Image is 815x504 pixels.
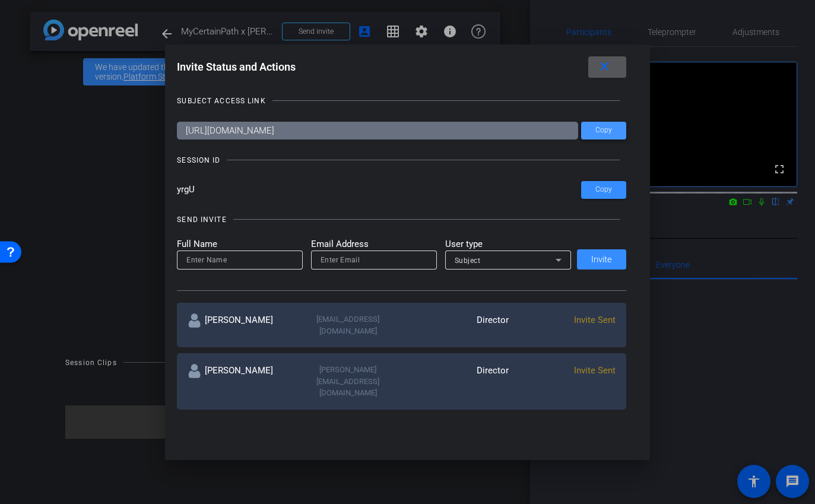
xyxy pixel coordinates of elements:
div: SESSION ID [177,154,220,166]
mat-label: User type [445,237,571,251]
button: Copy [581,181,626,199]
div: SEND INVITE [177,214,226,226]
button: Copy [581,122,626,140]
div: SUBJECT ACCESS LINK [177,95,265,107]
div: [PERSON_NAME] [188,364,294,399]
span: Invite Sent [574,365,616,376]
div: Invite Status and Actions [177,56,626,78]
span: Subject [455,256,481,265]
openreel-title-line: SESSION ID [177,154,626,166]
mat-label: Email Address [311,237,437,251]
div: Director [402,364,509,399]
div: [PERSON_NAME][EMAIL_ADDRESS][DOMAIN_NAME] [294,364,401,399]
div: [PERSON_NAME] [188,313,294,337]
div: [EMAIL_ADDRESS][DOMAIN_NAME] [294,313,401,337]
input: Enter Email [321,253,427,267]
openreel-title-line: SEND INVITE [177,214,626,226]
openreel-title-line: SUBJECT ACCESS LINK [177,95,626,107]
mat-label: Full Name [177,237,303,251]
div: Director [402,313,509,337]
span: Invite Sent [574,315,616,325]
span: Copy [595,126,612,135]
input: Enter Name [186,253,293,267]
span: Copy [595,185,612,194]
mat-icon: close [597,59,612,74]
